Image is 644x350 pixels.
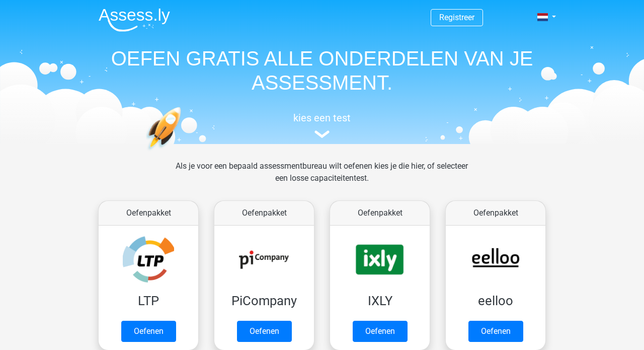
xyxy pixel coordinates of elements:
[121,321,176,342] a: Oefenen
[314,130,330,138] img: assessment
[168,160,476,196] div: Als je voor een bepaald assessmentbureau wilt oefenen kies je die hier, of selecteer een losse ca...
[237,321,292,342] a: Oefenen
[439,13,474,22] a: Registreer
[353,321,408,342] a: Oefenen
[99,8,170,32] img: Assessly
[146,107,220,198] img: oefenen
[91,112,553,124] h5: kies een test
[91,46,553,95] h1: OEFEN GRATIS ALLE ONDERDELEN VAN JE ASSESSMENT.
[91,112,553,138] a: kies een test
[468,321,523,342] a: Oefenen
